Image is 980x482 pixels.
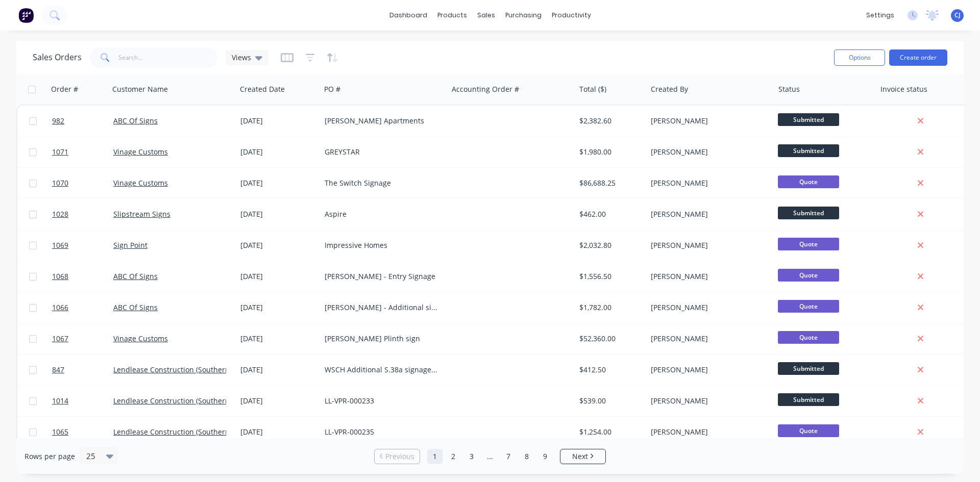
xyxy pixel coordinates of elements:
[52,292,113,323] a: 1066
[482,449,498,464] a: Jump forward
[113,302,158,312] a: ABC Of Signs
[52,106,113,136] a: 982
[324,84,340,94] div: PO #
[240,209,316,219] div: [DATE]
[240,302,316,313] div: [DATE]
[113,147,168,157] a: Vinage Customs
[24,451,75,462] span: Rows per page
[501,449,516,464] a: Page 7
[537,449,553,464] a: Page 9
[651,240,764,250] div: [PERSON_NAME]
[118,47,218,68] input: Search...
[651,178,764,188] div: [PERSON_NAME]
[651,396,764,406] div: [PERSON_NAME]
[651,147,764,157] div: [PERSON_NAME]
[52,427,68,437] span: 1065
[325,427,438,437] div: LL-VPR-000235
[52,396,68,406] span: 1014
[112,84,168,94] div: Customer Name
[500,8,547,23] div: purchasing
[778,84,800,94] div: Status
[325,240,438,250] div: Impressive Homes
[579,147,639,157] div: $1,980.00
[778,175,839,188] span: Quote
[778,362,839,375] span: Submitted
[325,302,438,313] div: [PERSON_NAME] - Additional signage
[52,116,64,126] span: 982
[52,137,113,167] a: 1071
[651,427,764,437] div: [PERSON_NAME]
[113,178,168,188] a: Vinage Customs
[52,178,68,188] span: 1070
[113,334,168,343] a: Vinage Customs
[240,271,316,282] div: [DATE]
[240,240,316,250] div: [DATE]
[579,427,639,437] div: $1,254.00
[452,84,519,94] div: Accounting Order #
[880,84,927,94] div: Invoice status
[52,417,113,447] a: 1065
[834,49,885,66] button: Options
[113,396,272,405] a: Lendlease Construction (Southern) Pty Limited
[52,240,68,250] span: 1069
[384,8,432,23] a: dashboard
[579,302,639,313] div: $1,782.00
[325,178,438,188] div: The Switch Signage
[240,147,316,157] div: [DATE]
[651,116,764,126] div: [PERSON_NAME]
[651,84,688,94] div: Created By
[579,396,639,406] div: $539.00
[446,449,461,464] a: Page 2
[52,271,68,282] span: 1068
[325,209,438,219] div: Aspire
[778,113,839,126] span: Submitted
[370,449,610,464] ul: Pagination
[33,53,82,62] h1: Sales Orders
[560,451,605,462] a: Next page
[52,168,113,198] a: 1070
[52,209,68,219] span: 1028
[375,451,420,462] a: Previous page
[113,116,158,125] a: ABC Of Signs
[52,334,68,344] span: 1067
[651,334,764,344] div: [PERSON_NAME]
[232,52,251,63] span: Views
[579,84,606,94] div: Total ($)
[778,144,839,157] span: Submitted
[778,207,839,219] span: Submitted
[113,365,272,374] a: Lendlease Construction (Southern) Pty Limited
[651,365,764,375] div: [PERSON_NAME]
[240,84,285,94] div: Created Date
[113,271,158,281] a: ABC Of Signs
[385,451,414,462] span: Previous
[52,230,113,261] a: 1069
[113,209,170,219] a: Slipstream Signs
[240,116,316,126] div: [DATE]
[579,209,639,219] div: $462.00
[651,209,764,219] div: [PERSON_NAME]
[579,271,639,282] div: $1,556.50
[778,300,839,313] span: Quote
[954,11,961,20] span: CJ
[464,449,479,464] a: Page 3
[325,147,438,157] div: GREYSTAR
[52,386,113,416] a: 1014
[519,449,534,464] a: Page 8
[52,147,68,157] span: 1071
[325,396,438,406] div: LL-VPR-000233
[325,334,438,344] div: [PERSON_NAME] Plinth sign
[579,240,639,250] div: $2,032.80
[579,365,639,375] div: $412.50
[325,116,438,126] div: [PERSON_NAME] Apartments
[579,334,639,344] div: $52,360.00
[432,8,472,23] div: products
[325,271,438,282] div: [PERSON_NAME] - Entry Signage
[52,323,113,354] a: 1067
[18,8,34,23] img: Factory
[778,424,839,437] span: Quote
[240,365,316,375] div: [DATE]
[52,354,113,385] a: 847
[778,269,839,282] span: Quote
[240,396,316,406] div: [DATE]
[579,178,639,188] div: $86,688.25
